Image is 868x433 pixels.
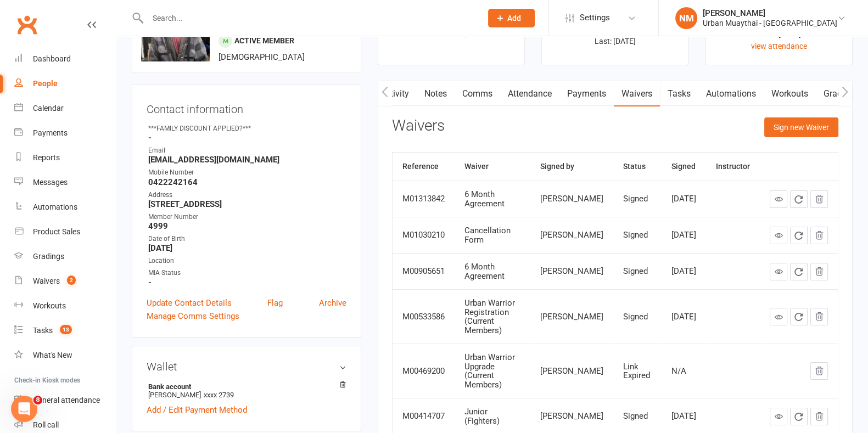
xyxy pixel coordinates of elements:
[33,128,68,137] div: Payments
[33,351,72,359] div: What's New
[540,367,603,376] div: [PERSON_NAME]
[147,296,232,310] a: Update Contact Details
[148,221,346,231] strong: 4999
[14,343,116,368] a: What's New
[623,362,652,380] div: Link Expired
[148,383,341,391] strong: Bank account
[14,318,116,343] a: Tasks 13
[402,412,445,421] div: M00414707
[147,403,247,417] a: Add / Edit Payment Method
[148,234,346,244] div: Date of Birth
[417,81,455,106] a: Notes
[14,121,116,145] a: Payments
[675,7,697,29] div: NM
[147,361,346,373] h3: Wallet
[33,54,71,63] div: Dashboard
[464,262,521,280] div: 6 Month Agreement
[148,278,346,288] strong: -
[540,412,603,421] div: [PERSON_NAME]
[67,275,76,285] span: 2
[148,256,346,266] div: Location
[751,42,807,50] a: view attendance
[464,407,521,425] div: Junior (Fighters)
[455,153,531,181] th: Waiver
[33,252,64,261] div: Gradings
[402,367,445,376] div: M00469200
[148,155,346,165] strong: [EMAIL_ADDRESS][DOMAIN_NAME]
[703,18,837,28] div: Urban Muaythai - [GEOGRAPHIC_DATA]
[662,153,706,181] th: Signed
[623,412,652,421] div: Signed
[507,14,521,23] span: Add
[14,220,116,244] a: Product Sales
[671,230,696,240] div: [DATE]
[14,47,116,71] a: Dashboard
[623,312,652,322] div: Signed
[660,81,698,106] a: Tasks
[14,96,116,121] a: Calendar
[703,8,837,18] div: [PERSON_NAME]
[402,267,445,276] div: M00905651
[500,81,559,106] a: Attendance
[402,194,445,204] div: M01313842
[148,243,346,253] strong: [DATE]
[559,81,614,106] a: Payments
[148,199,346,209] strong: [STREET_ADDRESS]
[540,230,603,240] div: [PERSON_NAME]
[698,81,764,106] a: Automations
[33,326,53,335] div: Tasks
[393,153,455,181] th: Reference
[671,312,696,322] div: [DATE]
[764,81,816,106] a: Workouts
[148,123,346,134] div: ***FAMILY DISCOUNT APPLIED?***
[13,11,41,38] a: Clubworx
[402,312,445,322] div: M00533586
[671,367,696,376] div: N/A
[33,420,59,429] div: Roll call
[148,167,346,178] div: Mobile Number
[671,412,696,421] div: [DATE]
[614,81,660,106] a: Waivers
[623,230,652,240] div: Signed
[613,153,662,181] th: Status
[530,153,613,181] th: Signed by
[148,268,346,278] div: MIA Status
[764,117,838,137] button: Sign new Waiver
[464,226,521,244] div: Cancellation Form
[552,28,678,46] p: Next: [DATE] Last: [DATE]
[402,230,445,240] div: M01030210
[14,388,116,413] a: General attendance kiosk mode
[580,5,610,30] span: Settings
[14,195,116,220] a: Automations
[148,177,346,187] strong: 0422242164
[148,133,346,143] strong: -
[148,212,346,222] div: Member Number
[148,145,346,156] div: Email
[234,36,294,45] span: Active member
[14,71,116,96] a: People
[33,203,77,211] div: Automations
[147,99,346,115] h3: Contact information
[33,396,100,404] div: General attendance
[540,312,603,322] div: [PERSON_NAME]
[623,194,652,204] div: Signed
[464,299,521,335] div: Urban Warrior Registration (Current Members)
[464,353,521,389] div: Urban Warrior Upgrade (Current Members)
[60,325,72,334] span: 13
[671,194,696,204] div: [DATE]
[33,277,60,285] div: Waivers
[373,81,417,106] a: Activity
[11,396,37,422] iframe: Intercom live chat
[33,301,66,310] div: Workouts
[14,145,116,170] a: Reports
[33,153,60,162] div: Reports
[33,178,68,187] div: Messages
[147,381,346,401] li: [PERSON_NAME]
[540,194,603,204] div: [PERSON_NAME]
[33,396,42,404] span: 8
[464,190,521,208] div: 6 Month Agreement
[144,10,474,26] input: Search...
[148,190,346,200] div: Address
[267,296,283,310] a: Flag
[33,104,64,113] div: Calendar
